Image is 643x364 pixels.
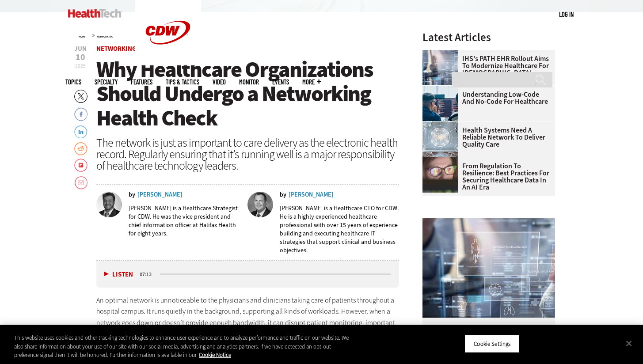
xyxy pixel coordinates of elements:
div: media player [96,261,399,288]
span: Topics [65,79,81,85]
a: CDW [135,58,201,68]
a: Video [213,79,226,85]
span: by [280,192,286,198]
a: MonITor [239,79,259,85]
a: Coworkers coding [422,86,462,93]
a: Health Systems Need a Reliable Network To Deliver Quality Care [422,127,550,148]
div: duration [138,270,158,278]
p: Patient-Centered Care [422,318,555,337]
a: Features [131,79,152,85]
p: An optimal network is unnoticeable to the physicians and clinicians taking care of patients throu... [96,295,399,363]
div: The network is just as important to care delivery as the electronic health record. Regularly ensu... [96,137,399,171]
img: Home [68,9,122,18]
a: Healthcare networking [422,121,462,129]
a: woman wearing glasses looking at healthcare data on screen [422,157,462,164]
img: Tom Stafford [96,192,122,217]
a: Tips & Tactics [166,79,199,85]
a: From Regulation to Resilience: Best Practices for Securing Healthcare Data in an AI Era [422,163,550,191]
a: Events [272,79,289,85]
div: User menu [559,10,574,19]
button: Close [619,334,639,353]
span: by [129,192,135,198]
a: Log in [559,10,574,18]
img: Healthcare networking [422,121,458,157]
span: Specialty [95,79,118,85]
img: Coworkers coding [422,86,458,121]
img: woman wearing glasses looking at healthcare data on screen [422,157,458,193]
button: Listen [104,271,133,278]
span: More [302,79,321,85]
a: Understanding Low-Code and No-Code for Healthcare [422,91,550,105]
p: [PERSON_NAME] is a Healthcare Strategist for CDW. He was the vice president and chief information... [129,204,242,238]
img: Electronic health records [422,50,458,85]
a: [PERSON_NAME] [289,192,334,198]
div: This website uses cookies and other tracking technologies to enhance user experience and to analy... [14,334,354,360]
img: Dustin Leek [247,192,273,217]
p: [PERSON_NAME] is a Healthcare CTO for CDW. He is a highly experienced healthcare professional wit... [280,204,399,254]
button: Cookie Settings [464,334,520,353]
img: Electronic health records [422,218,555,318]
a: More information about your privacy [199,351,231,359]
a: [PERSON_NAME] [137,192,183,198]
